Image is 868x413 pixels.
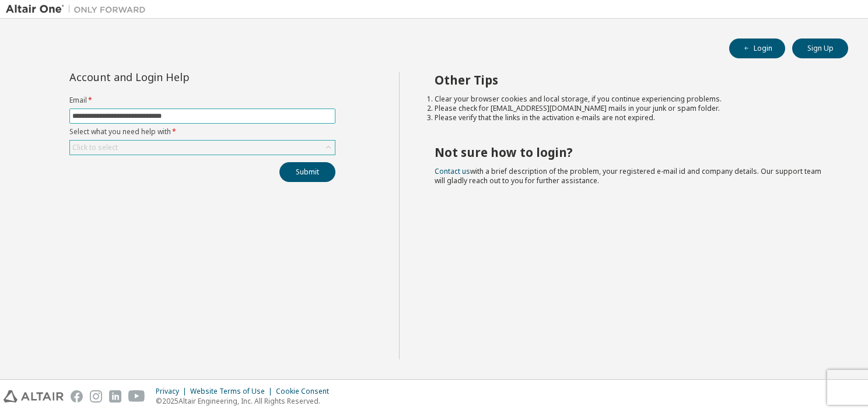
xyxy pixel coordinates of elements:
label: Email [69,96,335,105]
h2: Not sure how to login? [435,145,828,160]
h2: Other Tips [435,72,828,87]
li: Please verify that the links in the activation e-mails are not expired. [435,113,828,123]
div: Click to select [70,141,335,155]
button: Login [729,38,785,58]
img: facebook.svg [71,390,83,402]
label: Select what you need help with [69,127,335,136]
p: © 2025 Altair Engineering, Inc. All Rights Reserved. [156,396,336,406]
div: Account and Login Help [69,72,282,82]
div: Click to select [72,143,118,152]
div: Website Terms of Use [190,387,276,396]
button: Submit [279,162,335,182]
li: Please check for [EMAIL_ADDRESS][DOMAIN_NAME] mails in your junk or spam folder. [435,104,828,113]
img: altair_logo.svg [3,390,64,402]
span: with a brief description of the problem, your registered e-mail id and company details. Our suppo... [435,166,821,185]
a: Contact us [435,166,470,176]
li: Clear your browser cookies and local storage, if you continue experiencing problems. [435,94,828,104]
img: instagram.svg [90,390,102,402]
img: linkedin.svg [109,390,121,402]
img: youtube.svg [128,390,145,402]
div: Cookie Consent [276,387,336,396]
img: Altair One [6,3,152,15]
div: Privacy [156,387,190,396]
button: Sign Up [792,38,848,58]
